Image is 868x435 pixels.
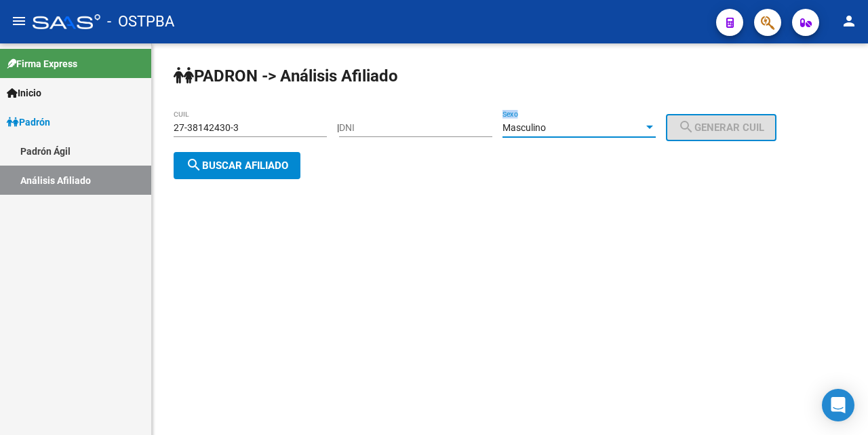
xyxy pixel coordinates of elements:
button: Buscar afiliado [174,152,300,179]
strong: PADRON -> Análisis Afiliado [174,67,398,86]
div: | [337,122,787,133]
span: Masculino [502,122,546,133]
mat-icon: menu [11,13,27,29]
div: Open Intercom Messenger [822,389,854,421]
span: Padrón [7,115,50,130]
mat-icon: search [186,157,202,173]
span: Generar CUIL [678,121,764,134]
span: - OSTPBA [107,7,174,37]
button: Generar CUIL [666,114,776,141]
span: Buscar afiliado [186,159,288,172]
span: Inicio [7,86,41,100]
span: Firma Express [7,56,77,71]
mat-icon: search [678,119,694,135]
mat-icon: person [841,13,857,29]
